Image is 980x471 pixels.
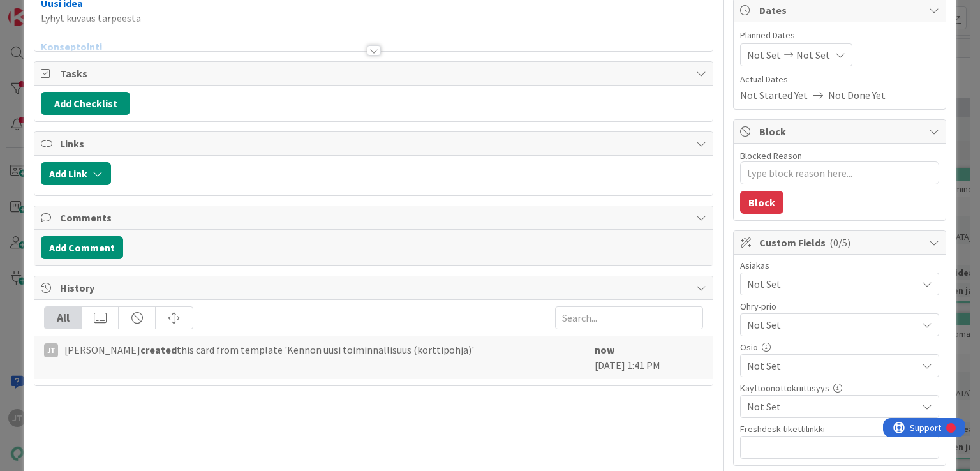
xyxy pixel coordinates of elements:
[41,162,111,185] button: Add Link
[740,424,939,433] div: Freshdesk tikettilinkki
[740,87,808,103] span: Not Started Yet
[60,210,689,225] span: Comments
[44,343,58,357] div: JT
[45,307,82,329] div: All
[759,3,923,18] span: Dates
[595,343,614,356] b: now
[747,358,917,373] span: Not Set
[747,276,917,292] span: Not Set
[66,5,70,15] div: 1
[740,29,939,42] span: Planned Dates
[41,236,123,259] button: Add Comment
[27,2,58,17] span: Support
[747,316,910,334] span: Not Set
[829,236,850,249] span: ( 0/5 )
[759,235,923,250] span: Custom Fields
[740,343,939,352] div: Osio
[64,342,474,357] span: [PERSON_NAME] this card from template 'Kennon uusi toiminnallisuus (korttipohja)'
[41,11,706,26] p: Lyhyt kuvaus tarpeesta
[740,261,939,270] div: Asiakas
[60,66,689,81] span: Tasks
[555,306,703,329] input: Search...
[595,342,703,373] div: [DATE] 1:41 PM
[747,47,781,63] span: Not Set
[740,191,783,214] button: Block
[759,124,923,139] span: Block
[60,136,689,151] span: Links
[796,47,830,63] span: Not Set
[747,399,917,414] span: Not Set
[740,150,802,161] label: Blocked Reason
[740,384,939,392] div: Käyttöönottokriittisyys
[828,87,886,103] span: Not Done Yet
[740,302,939,311] div: Ohry-prio
[740,73,939,86] span: Actual Dates
[60,280,689,295] span: History
[41,92,130,115] button: Add Checklist
[140,343,177,356] b: created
